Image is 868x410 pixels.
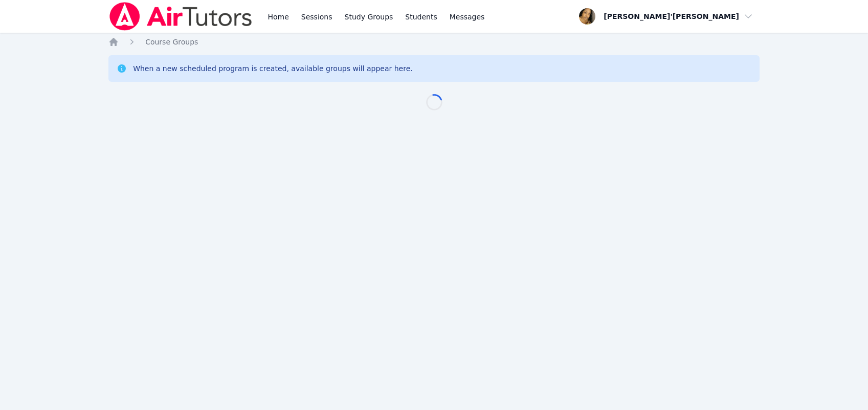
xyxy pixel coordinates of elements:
[133,63,413,74] div: When a new scheduled program is created, available groups will appear here.
[108,37,760,47] nav: Breadcrumb
[145,38,198,46] span: Course Groups
[108,2,253,31] img: Air Tutors
[145,37,198,47] a: Course Groups
[450,12,485,22] span: Messages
